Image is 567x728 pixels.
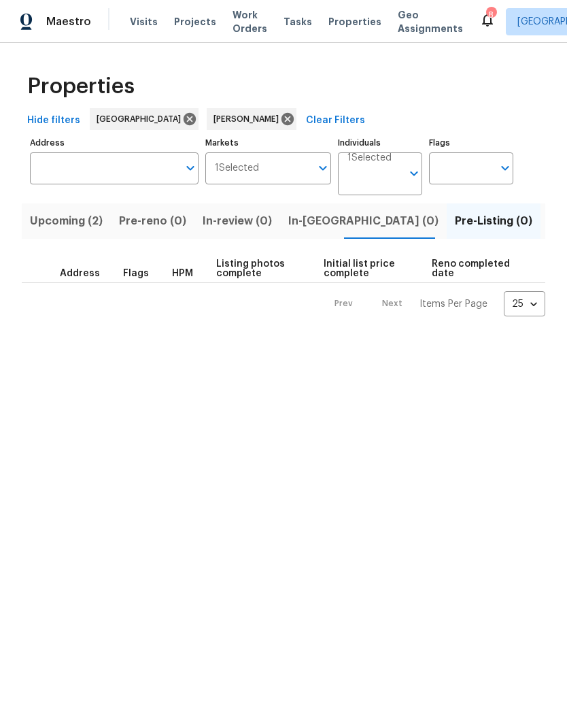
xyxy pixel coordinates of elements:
[60,269,100,278] span: Address
[496,159,515,178] button: Open
[324,259,409,278] span: Initial list price complete
[338,139,422,147] label: Individuals
[97,112,186,126] span: [GEOGRAPHIC_DATA]
[213,112,284,126] span: [PERSON_NAME]
[455,212,532,231] span: Pre-Listing (0)
[119,212,186,231] span: Pre-reno (0)
[181,159,200,178] button: Open
[215,163,259,174] span: 1 Selected
[123,269,149,278] span: Flags
[347,152,392,164] span: 1 Selected
[398,8,463,35] span: Geo Assignments
[328,15,381,29] span: Properties
[207,108,296,130] div: [PERSON_NAME]
[22,108,86,133] button: Hide filters
[30,212,103,231] span: Upcoming (2)
[313,159,332,178] button: Open
[405,164,424,183] button: Open
[172,269,193,278] span: HPM
[90,108,199,130] div: [GEOGRAPHIC_DATA]
[486,8,496,22] div: 8
[174,15,216,29] span: Projects
[504,286,545,322] div: 25
[27,80,135,93] span: Properties
[27,112,80,129] span: Hide filters
[30,139,199,147] label: Address
[283,17,312,27] span: Tasks
[432,259,511,278] span: Reno completed date
[216,259,300,278] span: Listing photos complete
[205,139,332,147] label: Markets
[203,212,272,231] span: In-review (0)
[46,15,91,29] span: Maestro
[130,15,158,29] span: Visits
[300,108,371,133] button: Clear Filters
[429,139,513,147] label: Flags
[419,297,487,311] p: Items Per Page
[322,291,545,316] nav: Pagination Navigation
[233,8,267,35] span: Work Orders
[288,212,439,231] span: In-[GEOGRAPHIC_DATA] (0)
[306,112,365,129] span: Clear Filters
